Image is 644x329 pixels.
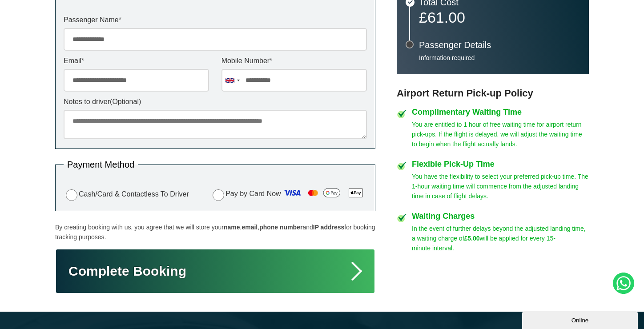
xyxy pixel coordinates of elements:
p: In the event of further delays beyond the adjusted landing time, a waiting charge of will be appl... [412,224,589,253]
iframe: chat widget [522,309,640,329]
button: Complete Booking [55,249,375,294]
label: Notes to driver [64,98,367,105]
label: Mobile Number [221,57,367,64]
label: Pay by Card Now [210,186,367,203]
p: You have the flexibility to select your preferred pick-up time. The 1-hour waiting time will comm... [412,172,589,201]
strong: name [224,224,240,231]
strong: £5.00 [464,235,480,242]
strong: IP address [313,224,345,231]
label: Email [64,57,209,64]
h4: Flexible Pick-Up Time [412,160,589,168]
div: United Kingdom: +44 [222,69,242,91]
h4: Waiting Charges [412,212,589,220]
legend: Payment Method [64,160,138,169]
h3: Passenger Details [419,40,580,49]
span: 61.00 [427,9,465,26]
strong: phone number [259,224,302,231]
input: Pay by Card Now [213,189,224,201]
strong: email [241,224,258,231]
p: By creating booking with us, you agree that we will store your , , and for booking tracking purpo... [55,222,375,242]
p: Information required [419,54,580,62]
p: £ [419,11,580,24]
h3: Airport Return Pick-up Policy [397,88,589,99]
input: Cash/Card & Contactless To Driver [66,189,77,201]
h4: Complimentary Waiting Time [412,108,589,116]
span: (Optional) [110,98,141,105]
label: Cash/Card & Contactless To Driver [64,188,189,201]
p: You are entitled to 1 hour of free waiting time for airport return pick-ups. If the flight is del... [412,120,589,149]
label: Passenger Name [64,16,367,24]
